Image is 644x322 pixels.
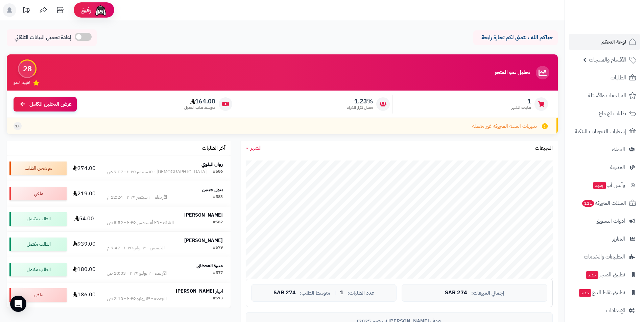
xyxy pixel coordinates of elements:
td: 180.00 [69,257,99,282]
span: الشهر [251,144,262,152]
a: أدوات التسويق [569,213,640,229]
span: 1 [340,290,343,296]
div: #579 [213,245,223,251]
a: المراجعات والأسئلة [569,88,640,104]
span: متوسط الطلب: [300,290,330,296]
a: المدونة [569,159,640,175]
span: السلات المتروكة [581,198,626,208]
a: العملاء [569,141,640,157]
span: أدوات التسويق [596,216,625,226]
div: الأربعاء - ٢ يوليو ٢٠٢٥ - 10:03 ص [107,270,167,277]
div: الثلاثاء - ٢٦ أغسطس ٢٠٢٥ - 8:52 ص [107,219,174,226]
div: ملغي [9,288,67,302]
a: التقارير [569,231,640,247]
span: الأقسام والمنتجات [589,55,626,65]
span: تطبيق نقاط البيع [578,288,625,297]
strong: [PERSON_NAME] [184,237,223,244]
td: 54.00 [69,206,99,231]
img: ai-face.png [94,3,108,17]
img: logo-2.png [598,5,638,19]
span: رفيق [80,6,91,14]
span: 164.00 [184,98,215,105]
div: #582 [213,219,223,226]
div: تم شحن الطلب [9,162,67,175]
span: 1 [511,98,531,105]
div: #583 [213,194,223,201]
td: 274.00 [69,156,99,181]
span: وآتس آب [593,180,625,190]
a: التطبيقات والخدمات [569,249,640,265]
span: معدل تكرار الشراء [347,105,373,110]
span: 111 [582,199,595,207]
a: لوحة التحكم [569,34,640,50]
div: الطلب مكتمل [9,212,67,226]
a: الطلبات [569,70,640,86]
a: الشهر [246,144,262,152]
a: الإعدادات [569,302,640,319]
div: الجمعة - ١٣ يونيو ٢٠٢٥ - 2:10 ص [107,295,167,302]
div: #573 [213,295,223,302]
span: 274 SAR [273,290,296,296]
strong: [PERSON_NAME] [184,212,223,219]
span: عرض التحليل الكامل [29,100,72,108]
td: 939.00 [69,232,99,257]
span: المراجعات والأسئلة [588,91,626,100]
span: العملاء [612,145,625,154]
div: #577 [213,270,223,277]
strong: انهار [PERSON_NAME] [176,288,223,295]
span: جديد [579,289,591,297]
span: عدد الطلبات: [348,290,374,296]
div: الطلب مكتمل [9,238,67,251]
strong: منيرة القحطاني [196,262,223,269]
span: طلبات الإرجاع [599,109,626,118]
span: إعادة تحميل البيانات التلقائي [15,34,71,42]
td: 219.00 [69,181,99,206]
h3: تحليل نمو المتجر [495,70,530,76]
div: ملغي [9,187,67,200]
span: طلبات الشهر [511,105,531,110]
span: 274 SAR [445,290,467,296]
a: تحديثات المنصة [18,3,35,19]
span: التطبيقات والخدمات [584,252,625,262]
a: وآتس آبجديد [569,177,640,193]
span: تطبيق المتجر [585,270,625,279]
span: تنبيهات السلة المتروكة غير مفعلة [472,122,537,130]
span: | [334,290,336,295]
span: إشعارات التحويلات البنكية [575,127,626,136]
h3: آخر الطلبات [202,145,225,151]
a: تطبيق نقاط البيعجديد [569,284,640,301]
td: 186.00 [69,282,99,307]
span: الطلبات [611,73,626,82]
span: التقارير [612,234,625,244]
h3: المبيعات [535,145,553,151]
a: إشعارات التحويلات البنكية [569,123,640,140]
a: عرض التحليل الكامل [14,97,77,112]
div: الطلب مكتمل [9,263,67,276]
span: إجمالي المبيعات: [471,290,504,296]
span: 1.23% [347,98,373,105]
strong: روان البلوي [201,161,223,168]
div: الخميس - ٣ يوليو ٢٠٢٥ - 9:47 م [107,245,165,251]
a: تطبيق المتجرجديد [569,267,640,283]
span: لوحة التحكم [601,37,626,47]
a: طلبات الإرجاع [569,105,640,122]
div: Open Intercom Messenger [10,296,26,312]
span: تقييم النمو [14,80,30,85]
span: الإعدادات [606,306,625,315]
div: #586 [213,169,223,175]
a: السلات المتروكة111 [569,195,640,211]
div: الأربعاء - ١٠ سبتمبر ٢٠٢٥ - 12:24 م [107,194,167,201]
span: المدونة [610,163,625,172]
span: متوسط طلب العميل [184,105,215,110]
p: حياكم الله ، نتمنى لكم تجارة رابحة [478,34,553,42]
strong: بتول جيتين [202,186,223,193]
span: جديد [593,182,606,189]
span: +1 [15,123,20,129]
span: جديد [586,271,598,279]
div: [DEMOGRAPHIC_DATA] - ١٥ سبتمبر ٢٠٢٥ - 9:07 ص [107,169,207,175]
